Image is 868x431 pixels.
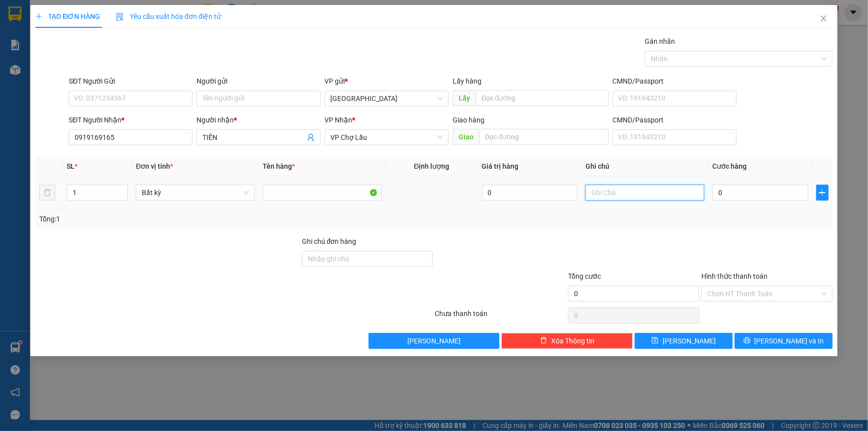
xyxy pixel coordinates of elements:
span: [PERSON_NAME] và In [755,335,824,346]
span: save [652,337,659,345]
span: plus [817,189,828,197]
input: Dọc đường [476,90,609,106]
span: Xóa Thông tin [551,335,594,346]
span: SL [67,162,75,170]
input: VD: Bàn, Ghế [263,185,382,201]
div: SĐT Người Nhận [69,114,193,125]
input: Ghi Chú [585,185,704,201]
input: 0 [482,185,578,201]
div: CMND/Passport [613,114,737,125]
span: user-add [307,133,315,141]
span: Định lượng [414,162,449,170]
button: save[PERSON_NAME] [635,333,733,349]
label: Gán nhãn [645,37,675,45]
span: [PERSON_NAME] [407,335,461,346]
label: Hình thức thanh toán [701,272,768,280]
button: [PERSON_NAME] [369,333,500,349]
span: VP Nhận [325,116,353,124]
div: SĐT Người Gửi [69,76,193,87]
div: CMND/Passport [613,76,737,87]
span: close [820,14,828,22]
span: Yêu cầu xuất hóa đơn điện tử [116,12,221,20]
span: Lấy [453,90,476,106]
span: [PERSON_NAME] [663,335,716,346]
button: deleteXóa Thông tin [501,333,633,349]
button: printer[PERSON_NAME] và In [735,333,833,349]
span: delete [540,337,547,345]
input: Ghi chú đơn hàng [302,251,433,267]
span: Giao hàng [453,116,484,124]
span: Bất kỳ [142,185,249,200]
img: icon [116,13,124,21]
th: Ghi chú [581,157,708,176]
span: Đơn vị tính [136,162,173,170]
div: Chưa thanh toán [434,308,568,325]
span: printer [744,337,751,345]
label: Ghi chú đơn hàng [302,237,357,245]
span: plus [35,13,42,20]
div: Người gửi [196,76,320,87]
div: Tổng: 1 [39,214,335,224]
span: Giao [453,129,479,145]
button: Close [810,5,838,33]
div: VP gửi [325,76,449,87]
span: Cước hàng [712,162,747,170]
span: Tổng cước [568,272,601,280]
span: Giá trị hàng [482,162,519,170]
button: delete [39,185,55,201]
span: Tên hàng [263,162,295,170]
div: Người nhận [196,114,320,125]
span: Lấy hàng [453,77,482,85]
input: Dọc đường [479,129,609,145]
span: Sài Gòn [331,91,443,106]
span: VP Chợ Lầu [331,130,443,145]
span: TẠO ĐƠN HÀNG [35,12,100,20]
button: plus [816,185,829,201]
